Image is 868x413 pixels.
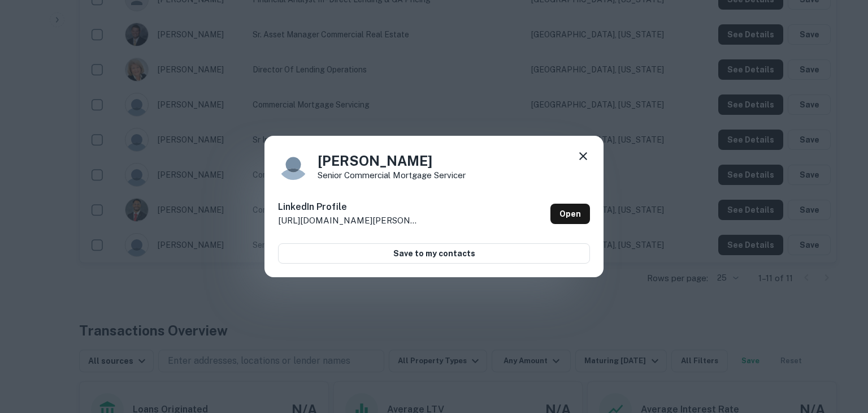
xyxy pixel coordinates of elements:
[811,322,868,377] iframe: Chat Widget
[318,150,466,171] h4: [PERSON_NAME]
[278,200,419,214] h6: LinkedIn Profile
[318,171,466,179] p: Senior Commercial Mortgage Servicer
[278,243,590,264] button: Save to my contacts
[278,149,309,180] img: 9c8pery4andzj6ohjkjp54ma2
[278,214,419,227] p: [URL][DOMAIN_NAME][PERSON_NAME]
[550,204,590,224] a: Open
